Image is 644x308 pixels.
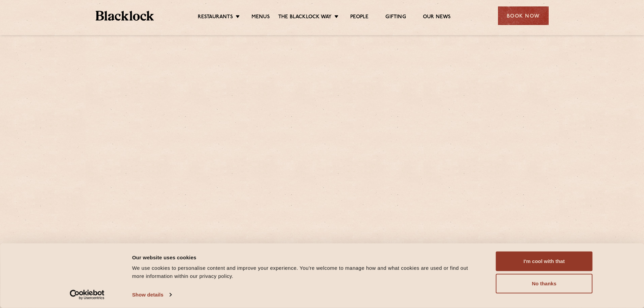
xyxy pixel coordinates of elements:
[385,14,406,21] a: Gifting
[350,14,368,21] a: People
[198,14,233,21] a: Restaurants
[252,14,270,21] a: Menus
[132,253,481,261] div: Our website uses cookies
[132,264,481,280] div: We use cookies to personalise content and improve your experience. You're welcome to manage how a...
[496,274,593,293] button: No thanks
[132,290,171,300] a: Show details
[278,14,332,21] a: The Blacklock Way
[57,290,117,300] a: Usercentrics Cookiebot - opens in a new window
[498,6,549,25] div: Book Now
[96,11,154,21] img: BL_Textured_Logo-footer-cropped.svg
[496,252,593,271] button: I'm cool with that
[423,14,451,21] a: Our News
